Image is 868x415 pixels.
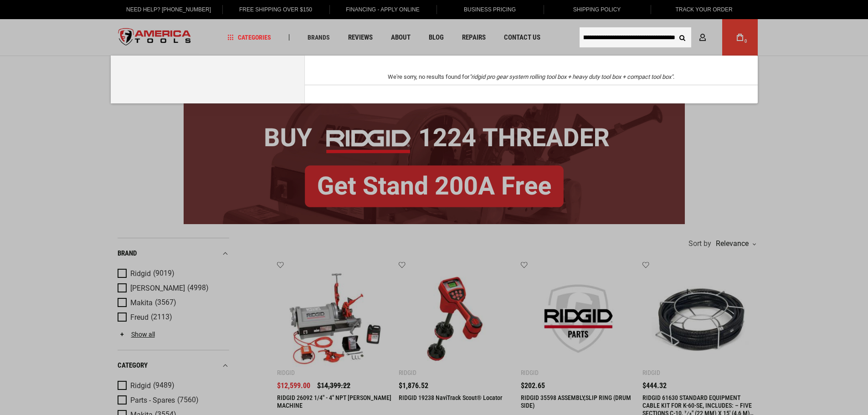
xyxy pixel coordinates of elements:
[227,34,271,41] span: Categories
[223,31,275,44] a: Categories
[308,34,330,41] span: Brands
[740,386,868,415] iframe: LiveChat chat widget
[674,29,691,46] button: Search
[469,73,673,80] em: "ridgid pro gear system rolling tool box + heavy duty tool box + compact tool box"
[303,31,334,44] a: Brands
[327,74,735,80] div: We're sorry, no results found for .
